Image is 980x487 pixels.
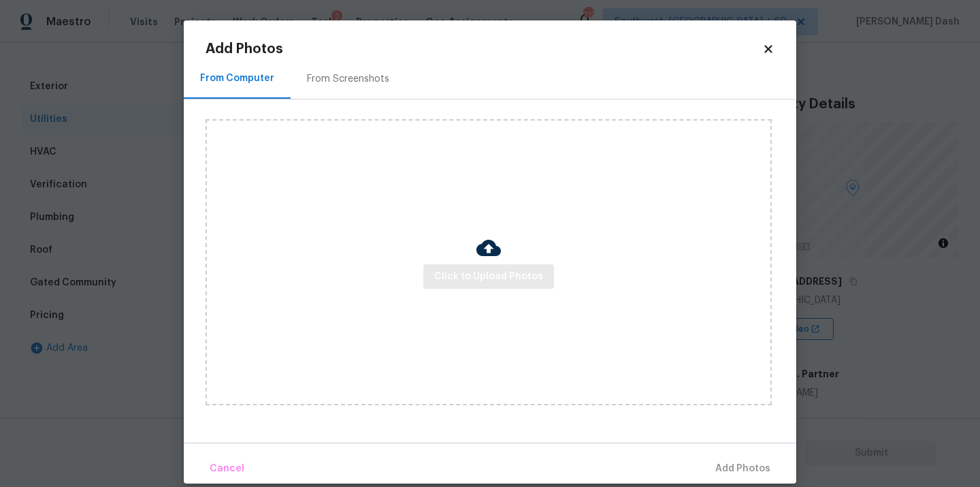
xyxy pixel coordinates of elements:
[210,460,244,477] span: Cancel
[434,268,543,285] span: Click to Upload Photos
[423,264,554,289] button: Click to Upload Photos
[307,72,389,86] div: From Screenshots
[476,236,501,260] img: Cloud Upload Icon
[204,454,250,484] button: Cancel
[200,72,274,85] div: From Computer
[206,42,762,56] h2: Add Photos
